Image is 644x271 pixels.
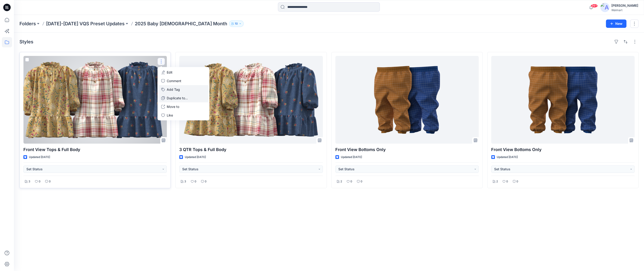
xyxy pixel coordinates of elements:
[611,3,638,8] div: [PERSON_NAME]
[600,3,609,12] img: avatar
[135,20,227,27] p: 2025 Baby [DEMOGRAPHIC_DATA] Month
[158,85,208,94] button: Add Tag
[611,8,638,12] div: Walmart
[179,146,323,153] p: 3 QTR Tops & Full Body
[229,20,244,27] button: 10
[49,179,51,184] p: 0
[491,146,635,153] p: Front View Bottoms Only
[19,20,36,27] a: Folders
[19,39,33,45] h4: Styles
[205,179,207,184] p: 0
[28,179,30,184] p: 3
[235,21,238,26] p: 10
[185,155,206,160] p: Updated [DATE]
[496,179,498,184] p: 2
[606,19,626,28] button: New
[179,56,323,144] a: 3 QTR Tops & Full Body
[506,179,508,184] p: 0
[491,56,635,144] a: Front View Bottoms Only
[591,4,598,8] span: 99+
[23,56,167,144] a: Front View Tops & Full Body
[335,146,479,153] p: Front View Bottoms Only
[46,20,125,27] a: [DATE]-[DATE] VQS Preset Updates
[516,179,518,184] p: 0
[361,179,362,184] p: 0
[167,78,181,83] p: Comment
[335,56,479,144] a: Front View Bottoms Only
[23,146,167,153] p: Front View Tops & Full Body
[167,113,173,118] p: Like
[195,179,196,184] p: 0
[340,179,342,184] p: 2
[29,155,50,160] p: Updated [DATE]
[39,179,41,184] p: 0
[167,104,179,109] p: Move to
[167,70,173,75] p: Edit
[158,68,208,77] a: Edit
[341,155,362,160] p: Updated [DATE]
[497,155,518,160] p: Updated [DATE]
[167,96,188,100] p: Duplicate to...
[184,179,186,184] p: 3
[350,179,352,184] p: 0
